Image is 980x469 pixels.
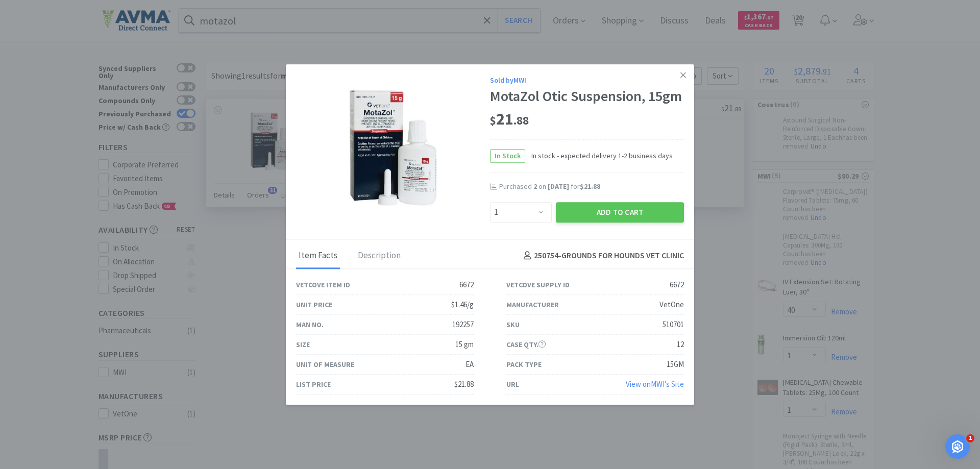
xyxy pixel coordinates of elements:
[667,358,684,371] div: 15GM
[513,114,529,128] span: . 88
[533,182,537,191] span: 2
[491,150,525,162] span: In Stock
[506,319,520,330] div: SKU
[626,379,684,389] a: View onMWI's Site
[296,299,332,310] div: Unit Price
[459,279,474,291] div: 6672
[520,250,684,263] h4: 250754 - GROUNDS FOR HOUNDS VET CLINIC
[966,434,974,442] span: 1
[548,182,569,191] span: [DATE]
[499,182,684,192] div: Purchased on for
[525,151,673,162] span: In stock - expected delivery 1-2 business days
[296,359,354,370] div: Unit of Measure
[490,114,496,128] span: $
[296,279,350,290] div: Vetcove Item ID
[556,202,684,223] button: Add to Cart
[465,358,474,371] div: EA
[454,378,474,390] div: $21.88
[451,299,474,311] div: $1.46/g
[506,299,559,310] div: Manufacturer
[455,338,474,351] div: 15 gm
[677,338,684,351] div: 12
[490,75,684,86] div: Sold by MWI
[506,339,546,350] div: Case Qty.
[341,82,445,215] img: f00ed0441f3e4682a05b40a52f901ad6_6672.jpeg
[296,319,324,330] div: Man No.
[670,279,684,291] div: 6672
[506,359,542,370] div: Pack Type
[296,339,310,350] div: Size
[296,379,331,390] div: List Price
[506,379,519,390] div: URL
[296,243,340,269] div: Item Facts
[663,318,684,331] div: 510701
[490,88,684,105] div: MotaZol Otic Suspension, 15gm
[355,243,403,269] div: Description
[506,279,570,290] div: Vetcove Supply ID
[659,299,684,311] div: VetOne
[490,109,529,130] span: 21
[580,182,600,191] span: $21.88
[452,318,474,331] div: 192257
[945,434,970,459] iframe: Intercom live chat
